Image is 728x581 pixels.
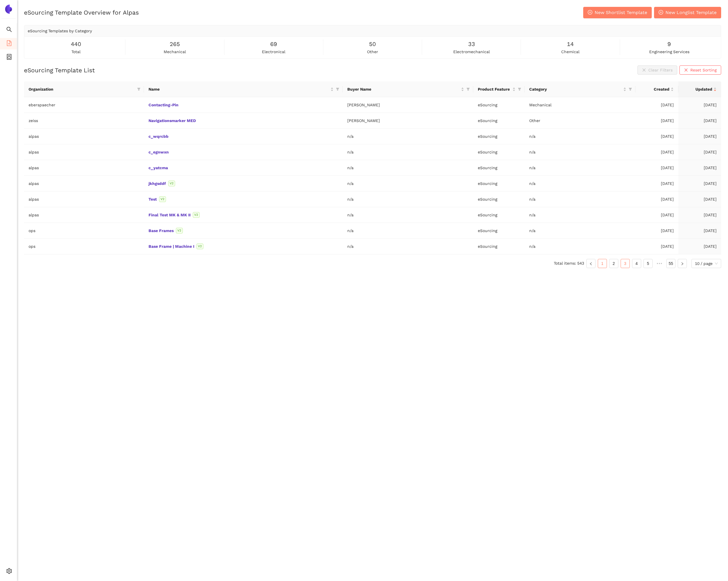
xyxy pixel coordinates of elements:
[655,259,664,268] li: Next 5 Pages
[367,49,378,55] span: other
[24,176,144,191] td: alpas
[473,129,525,144] td: eSourcing
[343,223,473,239] td: n/a
[695,259,718,268] span: 10 / page
[678,160,721,176] td: [DATE]
[678,191,721,207] td: [DATE]
[678,144,721,160] td: [DATE]
[588,10,592,15] span: plus-circle
[666,259,675,268] li: 55
[635,160,678,176] td: [DATE]
[144,81,343,97] th: this column's title is Name,this column is sortable
[525,144,636,160] td: n/a
[518,87,521,91] span: filter
[453,49,490,55] span: electromechanical
[24,191,144,207] td: alpas
[598,259,607,268] li: 1
[24,239,144,254] td: ops
[473,191,525,207] td: eSourcing
[343,160,473,176] td: n/a
[649,49,689,55] span: engineering services
[678,207,721,223] td: [DATE]
[336,87,339,91] span: filter
[525,176,636,191] td: n/a
[595,9,647,16] span: New Shortlist Template
[678,239,721,254] td: [DATE]
[627,85,633,93] span: filter
[681,262,684,265] span: right
[525,81,636,97] th: this column's title is Category,this column is sortable
[71,49,81,55] span: total
[691,259,721,268] div: Page Size
[678,113,721,129] td: [DATE]
[24,129,144,144] td: alpas
[343,144,473,160] td: n/a
[621,259,630,268] li: 3
[176,228,183,233] span: V2
[637,65,677,75] button: closeClear Filters
[149,86,329,92] span: Name
[473,97,525,113] td: eSourcing
[525,239,636,254] td: n/a
[667,40,671,49] span: 9
[478,86,511,92] span: Product Feature
[24,144,144,160] td: alpas
[525,191,636,207] td: n/a
[343,97,473,113] td: [PERSON_NAME]
[635,176,678,191] td: [DATE]
[28,29,92,33] span: eSourcing Templates by Category
[347,86,460,92] span: Buyer Name
[589,262,593,265] span: left
[525,113,636,129] td: Other
[473,113,525,129] td: eSourcing
[635,129,678,144] td: [DATE]
[465,85,471,93] span: filter
[684,68,688,73] span: close
[24,97,144,113] td: eberspaecher
[343,129,473,144] td: n/a
[137,87,141,91] span: filter
[586,259,595,268] li: Previous Page
[4,5,13,14] img: Logo
[635,113,678,129] td: [DATE]
[525,207,636,223] td: n/a
[632,259,641,268] a: 4
[193,212,200,218] span: V2
[644,259,652,268] a: 5
[561,49,579,55] span: chemical
[468,40,475,49] span: 33
[529,86,622,92] span: Category
[24,66,95,74] h2: eSourcing Template List
[71,40,81,49] span: 440
[6,25,12,36] span: search
[136,85,142,93] span: filter
[683,86,712,92] span: Updated
[678,223,721,239] td: [DATE]
[678,259,687,268] button: right
[24,113,144,129] td: zeiss
[678,176,721,191] td: [DATE]
[29,86,135,92] span: Organization
[609,259,618,268] a: 2
[24,8,139,17] h2: eSourcing Template Overview for Alpas
[196,243,203,249] span: V2
[343,176,473,191] td: n/a
[629,87,632,91] span: filter
[678,259,687,268] li: Next Page
[262,49,285,55] span: electronical
[635,144,678,160] td: [DATE]
[473,144,525,160] td: eSourcing
[159,196,166,202] span: V2
[567,40,574,49] span: 14
[635,97,678,113] td: [DATE]
[6,566,12,578] span: setting
[667,259,675,268] a: 55
[665,9,717,16] span: New Longlist Template
[466,87,470,91] span: filter
[643,259,653,268] li: 5
[609,259,618,268] li: 2
[679,65,721,75] button: closeReset Sorting
[635,207,678,223] td: [DATE]
[554,259,584,268] li: Total items: 543
[517,85,522,93] span: filter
